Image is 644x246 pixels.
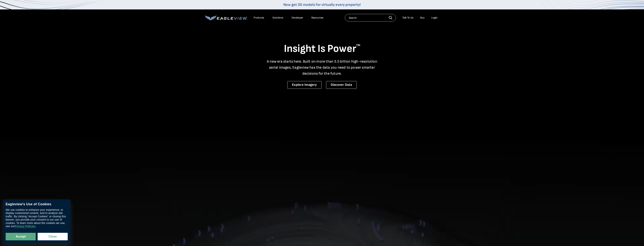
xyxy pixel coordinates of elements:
[6,208,68,228] div: We use cookies to enhance your experience, to display customized content, and to analyze site tra...
[402,16,413,19] div: Talk To Us
[356,44,360,47] sup: TM
[265,58,380,77] p: A new era starts here. Built on more than 3.5 billion high-resolution aerial images, Eagleview ha...
[272,16,283,19] div: Solutions
[420,16,425,19] a: Buy
[38,233,68,240] button: Close
[287,81,322,89] a: Explore Imagery
[6,202,68,206] div: Eagleview’s Use of Cookies
[15,225,35,228] a: Privacy Policies
[431,16,438,19] div: Login
[6,233,36,240] button: Accept
[292,16,303,19] a: Developer
[345,14,396,21] input: Search
[283,2,361,7] a: Now get 3D models for virtually every property!
[311,16,323,19] div: Resources
[326,81,357,89] a: Discover Data
[254,16,264,19] div: Products
[205,42,439,55] h1: Insight Is Power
